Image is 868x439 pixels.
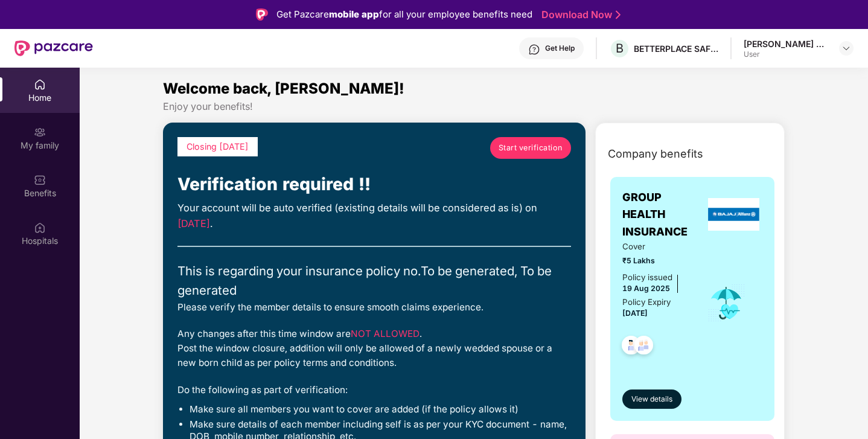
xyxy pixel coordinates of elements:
span: Closing [DATE] [187,141,249,152]
strong: mobile app [329,8,379,20]
div: Do the following as part of verification: [177,383,571,397]
div: Policy Expiry [622,296,671,309]
img: svg+xml;base64,PHN2ZyB4bWxucz0iaHR0cDovL3d3dy53My5vcmcvMjAwMC9zdmciIHdpZHRoPSI0OC45NDMiIGhlaWdodD... [616,332,646,362]
div: Policy issued [622,271,672,284]
button: View details [622,389,681,409]
img: svg+xml;base64,PHN2ZyBpZD0iQmVuZWZpdHMiIHhtbG5zPSJodHRwOi8vd3d3LnczLm9yZy8yMDAwL3N2ZyIgd2lkdGg9Ij... [34,174,46,186]
img: svg+xml;base64,PHN2ZyB3aWR0aD0iMjAiIGhlaWdodD0iMjAiIHZpZXdCb3g9IjAgMCAyMCAyMCIgZmlsbD0ibm9uZSIgeG... [34,126,46,138]
li: Make sure all members you want to cover are added (if the policy allows it) [190,403,571,415]
img: Logo [256,8,268,21]
span: Welcome back, [PERSON_NAME]! [163,80,404,97]
div: Please verify the member details to ensure smooth claims experience. [177,300,571,315]
div: This is regarding your insurance policy no. To be generated, To be generated [177,261,571,300]
span: [DATE] [622,309,648,318]
span: View details [631,394,672,405]
div: Verification required !! [177,171,571,197]
span: 19 Aug 2025 [622,284,670,293]
img: svg+xml;base64,PHN2ZyBpZD0iSGVscC0zMngzMiIgeG1sbnM9Imh0dHA6Ly93d3cudzMub3JnLzIwMDAvc3ZnIiB3aWR0aD... [528,43,540,56]
div: [PERSON_NAME] A N [744,38,828,50]
img: svg+xml;base64,PHN2ZyB4bWxucz0iaHR0cDovL3d3dy53My5vcmcvMjAwMC9zdmciIHdpZHRoPSI0OC45NDMiIGhlaWdodD... [629,332,659,362]
span: Start verification [499,142,563,154]
img: icon [707,283,746,323]
img: svg+xml;base64,PHN2ZyBpZD0iSG9tZSIgeG1sbnM9Imh0dHA6Ly93d3cudzMub3JnLzIwMDAvc3ZnIiB3aWR0aD0iMjAiIG... [34,79,46,91]
span: NOT ALLOWED [351,328,420,339]
span: B [616,41,624,56]
img: svg+xml;base64,PHN2ZyBpZD0iSG9zcGl0YWxzIiB4bWxucz0iaHR0cDovL3d3dy53My5vcmcvMjAwMC9zdmciIHdpZHRoPS... [34,222,46,234]
a: Download Now [541,8,617,21]
img: svg+xml;base64,PHN2ZyBpZD0iRHJvcGRvd24tMzJ4MzIiIHhtbG5zPSJodHRwOi8vd3d3LnczLm9yZy8yMDAwL3N2ZyIgd2... [841,43,851,53]
div: Your account will be auto verified (existing details will be considered as is) on . [177,200,571,231]
div: Enjoy your benefits! [163,100,785,113]
a: Start verification [490,137,571,159]
img: Stroke [616,8,621,21]
div: Any changes after this time window are . Post the window closure, addition will only be allowed o... [177,327,571,370]
span: Company benefits [608,146,703,162]
img: insurerLogo [708,198,760,231]
div: Get Help [545,43,575,53]
div: BETTERPLACE SAFETY SOLUTIONS PRIVATE LIMITED [634,43,718,54]
img: New Pazcare Logo [14,40,93,56]
div: Get Pazcare for all your employee benefits need [276,7,532,22]
span: ₹5 Lakhs [622,255,691,266]
span: Cover [622,240,691,253]
span: [DATE] [177,217,210,229]
span: GROUP HEALTH INSURANCE [622,189,705,240]
div: User [744,50,828,59]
